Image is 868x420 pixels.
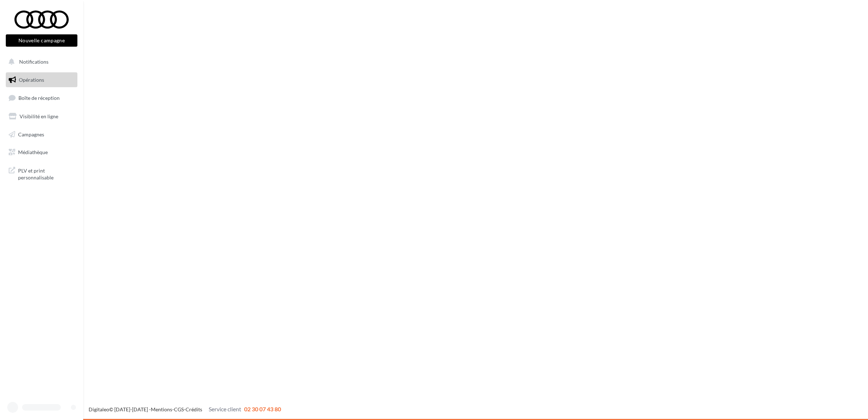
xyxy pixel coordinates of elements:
a: Digitaleo [89,406,109,412]
span: Boîte de réception [18,95,60,101]
a: Visibilité en ligne [4,109,79,124]
a: Campagnes [4,127,79,142]
span: Opérations [19,77,44,83]
span: Médiathèque [18,149,48,155]
span: Campagnes [18,131,44,137]
a: Mentions [151,406,172,412]
span: Notifications [19,59,48,65]
button: Nouvelle campagne [6,34,77,47]
span: © [DATE]-[DATE] - - - [89,406,281,412]
span: PLV et print personnalisable [18,166,75,181]
a: Crédits [186,406,202,412]
span: 02 30 07 43 80 [244,406,281,412]
a: CGS [174,406,184,412]
a: Boîte de réception [4,90,79,106]
button: Notifications [4,54,76,69]
a: PLV et print personnalisable [4,163,79,184]
span: Service client [209,406,241,412]
span: Visibilité en ligne [20,113,58,119]
a: Opérations [4,72,79,88]
a: Médiathèque [4,145,79,160]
